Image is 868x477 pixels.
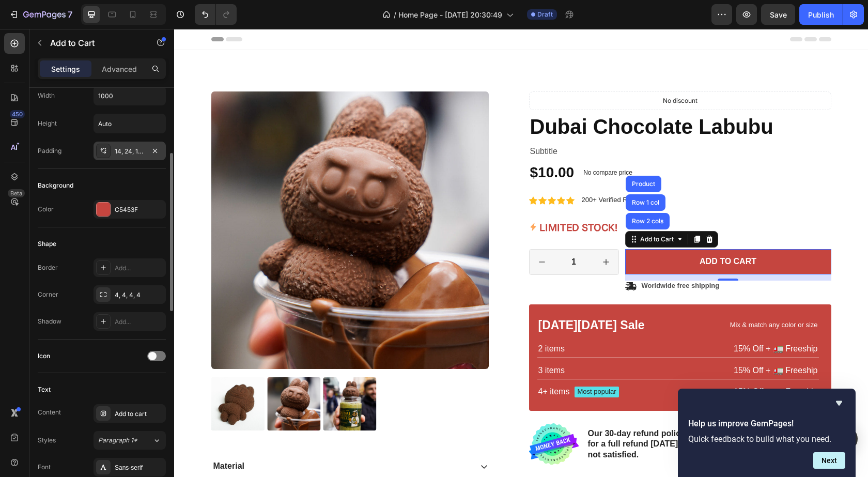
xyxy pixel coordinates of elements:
[403,359,442,367] p: Most popular
[115,409,163,419] div: Add to cart
[507,292,644,301] p: Mix & match any color or size
[456,152,483,158] div: Product
[38,119,57,128] div: Height
[8,189,25,197] div: Beta
[68,8,72,21] p: 7
[414,399,656,432] p: Our 30-day refund policy allows you to return your purchase for a full refund [DATE] of the origi...
[356,115,656,130] p: Subtitle
[808,9,834,20] div: Publish
[38,239,56,249] div: Shape
[468,253,546,261] p: Worldwide free shipping
[4,4,77,25] button: 7
[355,394,405,436] img: gempages_432750572815254551-4725dba3-b090-46a1-a087-9c9260717fd1_67e194c8-ba55-4051-a37a-e98bbe69...
[115,264,163,273] div: Add...
[174,29,868,477] iframe: Design area
[688,434,845,444] p: Quick feedback to build what you need.
[38,436,56,445] div: Styles
[408,167,476,176] p: 200+ Verified Reviews!
[50,37,138,49] p: Add to Cart
[38,91,55,100] div: Width
[451,220,657,245] button: Add to cart
[770,10,787,19] span: Save
[94,86,165,105] input: Auto
[115,463,163,472] div: Sans-serif
[394,9,396,20] span: /
[98,436,137,445] span: Paragraph 1*
[688,397,845,469] div: Help us improve GemPages!
[489,67,523,76] p: No discount
[507,336,644,347] p: 15% Off + 🚛 Freeship
[507,315,644,326] p: 15% Off + 🚛 Freeship
[761,4,795,25] button: Save
[364,289,501,304] p: [DATE][DATE] Sale
[10,110,25,118] div: 450
[38,205,54,214] div: Color
[364,336,501,347] p: 3 items
[525,227,582,238] div: Add to cart
[833,397,845,409] button: Hide survey
[195,4,237,25] div: Undo/Redo
[51,64,80,74] p: Settings
[38,463,51,472] div: Font
[456,189,491,195] div: Row 2 cols
[38,408,61,417] div: Content
[94,431,166,450] button: Paragraph 1*
[115,147,145,156] div: 14, 24, 14, 24
[456,171,487,177] div: Row 1 col
[38,263,58,272] div: Border
[507,358,644,368] p: 15% Off + 🚛 Freeship
[38,181,73,190] div: Background
[38,351,50,361] div: Icon
[38,385,51,394] div: Text
[115,290,163,300] div: 4, 4, 4, 4
[420,221,444,245] button: increment
[537,10,553,19] span: Draft
[464,206,502,215] div: Add to Cart
[380,221,420,245] input: quantity
[38,290,58,299] div: Corner
[364,315,501,326] p: 2 items
[364,358,396,368] p: 4+ items
[355,83,657,112] h1: Dubai Chocolate Labubu
[365,189,443,208] p: LIMITED STOCK!
[355,133,401,154] div: $10.00
[102,64,137,74] p: Advanced
[94,114,165,133] input: Auto
[115,205,163,214] div: C5453F
[799,4,843,25] button: Publish
[38,317,61,326] div: Shadow
[115,317,163,327] div: Add...
[398,9,502,20] span: Home Page - [DATE] 20:30:49
[688,418,845,430] h2: Help us improve GemPages!
[409,141,458,147] p: No compare price
[38,146,61,156] div: Padding
[813,452,845,469] button: Next question
[355,221,380,245] button: decrement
